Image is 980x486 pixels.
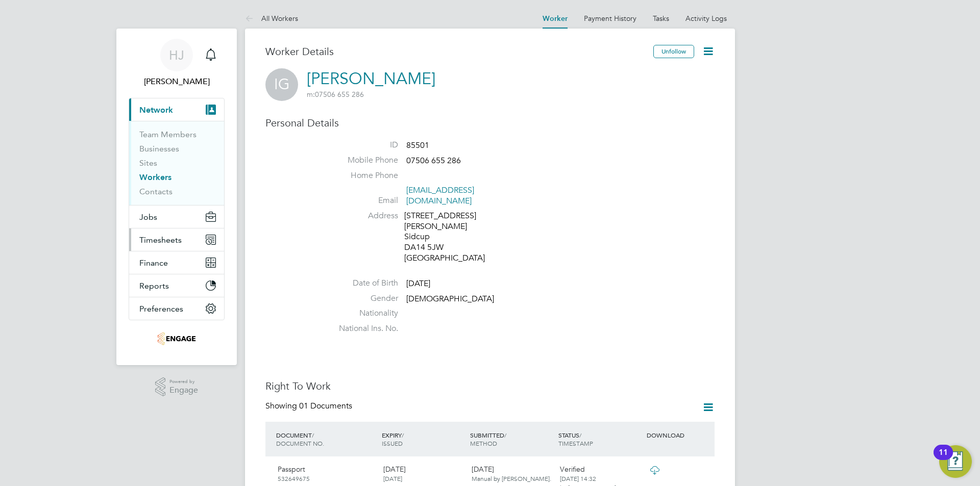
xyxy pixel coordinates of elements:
span: 07506 655 286 [406,156,461,166]
span: HJ [169,48,184,62]
div: Network [129,121,224,205]
span: Timesheets [139,235,182,245]
div: EXPIRY [379,426,468,452]
span: Finance [139,258,168,268]
span: ISSUED [382,439,403,447]
span: / [504,431,506,439]
label: Mobile Phone [327,155,398,166]
label: Gender [327,293,398,304]
label: Home Phone [327,170,398,181]
a: Team Members [139,130,197,139]
div: DOCUMENT [274,426,379,452]
div: [STREET_ADDRESS][PERSON_NAME] Sidcup DA14 5JW [GEOGRAPHIC_DATA] [404,211,501,264]
span: m: [307,90,315,99]
span: Network [139,105,173,115]
a: HJ[PERSON_NAME] [129,39,225,88]
span: TIMESTAMP [558,439,593,447]
div: DOWNLOAD [644,426,715,444]
a: Powered byEngage [155,377,199,397]
span: 01 Documents [299,401,352,411]
span: METHOD [470,439,497,447]
span: / [579,431,581,439]
button: Finance [129,251,224,274]
span: IG [265,68,298,101]
span: [DATE] [383,474,402,482]
span: / [402,431,404,439]
a: [PERSON_NAME] [307,69,435,89]
span: 532649675 [278,474,310,482]
a: All Workers [245,14,298,23]
a: Sites [139,158,157,168]
span: [DATE] [406,278,430,289]
span: 07506 655 286 [307,90,364,99]
div: SUBMITTED [468,426,556,452]
span: Hannah Jones [129,75,225,88]
span: Manual by [PERSON_NAME]. [472,474,551,482]
h3: Right To Work [265,379,715,393]
div: 11 [939,452,948,466]
a: Payment History [584,14,636,23]
div: Showing [265,401,354,412]
span: Jobs [139,212,157,222]
label: Nationality [327,308,398,319]
a: Tasks [653,14,669,23]
span: [DEMOGRAPHIC_DATA] [406,294,494,304]
a: Activity Logs [685,14,727,23]
h3: Personal Details [265,116,715,130]
span: [DATE] 14:32 [560,474,596,482]
span: Engage [169,386,198,395]
label: ID [327,140,398,150]
a: Workers [139,172,171,182]
button: Reports [129,274,224,297]
div: STATUS [556,426,644,452]
span: Verified [560,465,585,474]
img: focusresourcing-logo-retina.png [157,330,196,347]
button: Timesheets [129,228,224,251]
a: Go to home page [129,330,225,347]
a: Worker [543,14,568,23]
a: Businesses [139,144,179,154]
label: Date of Birth [327,278,398,289]
a: Contacts [139,187,173,196]
span: 85501 [406,140,429,150]
button: Network [129,98,224,121]
label: Address [327,211,398,221]
label: National Ins. No. [327,323,398,334]
button: Unfollow [653,45,694,58]
span: Reports [139,281,169,291]
button: Jobs [129,206,224,228]
button: Open Resource Center, 11 new notifications [939,445,972,478]
h3: Worker Details [265,45,653,58]
span: Powered by [169,377,198,386]
span: Preferences [139,304,183,314]
span: DOCUMENT NO. [276,439,324,447]
a: [EMAIL_ADDRESS][DOMAIN_NAME] [406,185,474,206]
span: / [312,431,314,439]
button: Preferences [129,297,224,320]
nav: Main navigation [116,29,237,365]
label: Email [327,195,398,206]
